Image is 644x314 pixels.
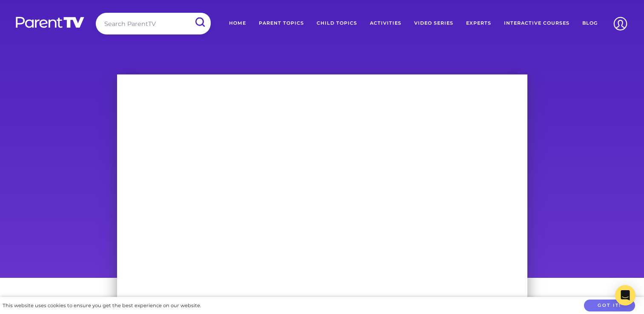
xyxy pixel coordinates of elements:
[576,13,604,34] a: Blog
[96,13,211,34] input: Search ParentTV
[498,13,576,34] a: Interactive Courses
[223,13,252,34] a: Home
[408,13,460,34] a: Video Series
[615,285,635,305] div: Open Intercom Messenger
[460,13,498,34] a: Experts
[123,80,219,93] p: You're watching a free clip.
[310,13,364,34] a: Child Topics
[584,300,635,312] button: Got it!
[189,13,211,32] input: Submit
[252,13,310,34] a: Parent Topics
[364,13,408,34] a: Activities
[3,301,201,310] div: This website uses cookies to ensure you get the best experience on our website.
[141,91,282,104] p: To see the whole thing, rent or subscribe.
[15,16,85,29] img: parenttv-logo-white.4c85aaf.svg
[610,13,631,34] img: Account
